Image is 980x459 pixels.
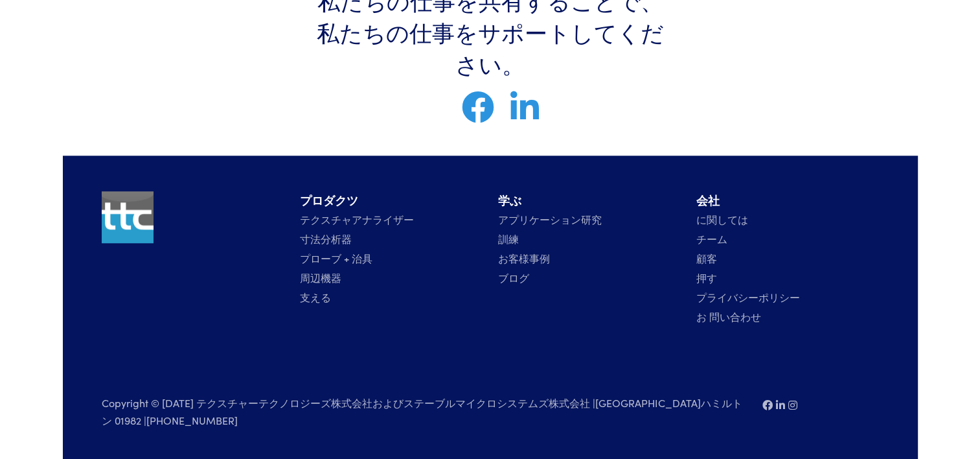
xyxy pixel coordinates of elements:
a: アプリケーション研究 [498,212,602,226]
a: [PHONE_NUMBER] [146,413,238,427]
a: 周辺機器 [300,270,341,285]
li: プロダクツ [300,191,483,210]
a: お客様事例 [498,251,550,265]
a: プローブ + 治具 [300,251,372,265]
li: 学ぶ [498,191,681,210]
img: ttc_logo_1x1_v1.0.png [102,191,154,243]
a: テクスチャアナライザー [300,212,414,226]
p: Copyright © [DATE] テクスチャーテクノロジーズ株式会社およびステーブルマイクロシステムズ株式会社 |[GEOGRAPHIC_DATA]ハミルトン 01982 | [102,395,747,429]
a: お 問い合わせ [696,309,761,324]
a: 押す [696,270,717,285]
a: プライバシーポリシー [696,290,800,304]
a: 支える [300,290,331,304]
a: ブログ [498,270,529,285]
a: チーム [696,231,727,246]
a: 顧客 [696,251,717,265]
a: 訓練 [498,231,519,246]
li: 会社 [696,191,879,210]
a: Share on LinkedIn [504,106,545,123]
a: に関しては [696,212,748,226]
a: 寸法分析器 [300,231,352,246]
